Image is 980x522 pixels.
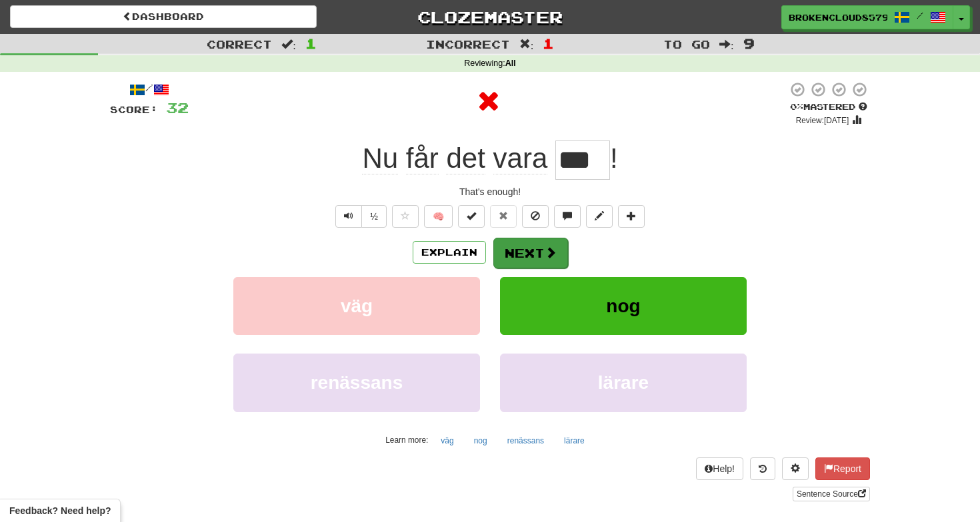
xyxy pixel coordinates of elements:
[557,431,592,451] button: lärare
[790,101,803,112] span: 0 %
[750,457,775,480] button: Round history (alt+y)
[493,142,548,174] span: vara
[917,11,923,20] span: /
[446,142,485,174] span: det
[392,205,419,228] button: Favorite sentence (alt+f)
[424,205,453,228] button: 🧠
[505,59,516,68] strong: All
[598,372,649,393] span: lärare
[618,205,645,228] button: Add to collection (alt+a)
[543,35,554,51] span: 1
[426,37,510,51] span: Incorrect
[493,238,568,268] button: Next
[335,205,362,228] button: Play sentence audio (ctl+space)
[586,205,613,228] button: Edit sentence (alt+d)
[467,431,495,451] button: nog
[781,5,953,29] a: BrokenCloud8579 /
[789,11,887,23] span: BrokenCloud8579
[341,296,373,316] span: väg
[233,277,480,335] button: väg
[110,104,158,115] span: Score:
[793,487,870,501] a: Sentence Source
[361,205,387,228] button: ½
[787,101,870,113] div: Mastered
[385,435,428,445] small: Learn more:
[522,205,549,228] button: Ignore sentence (alt+i)
[519,39,534,50] span: :
[406,142,439,174] span: får
[663,37,710,51] span: To go
[110,185,870,198] div: That's enough!
[311,372,403,393] span: renässans
[458,205,485,228] button: Set this sentence to 100% Mastered (alt+m)
[500,354,747,411] button: lärare
[281,39,296,50] span: :
[610,142,618,174] span: !
[500,431,551,451] button: renässans
[337,5,643,29] a: Clozemaster
[166,99,189,116] span: 32
[433,431,461,451] button: väg
[333,205,387,228] div: Text-to-speech controls
[9,504,111,517] span: Open feedback widget
[554,205,581,228] button: Discuss sentence (alt+u)
[719,39,734,50] span: :
[490,205,517,228] button: Reset to 0% Mastered (alt+r)
[696,457,743,480] button: Help!
[815,457,870,480] button: Report
[796,116,849,125] small: Review: [DATE]
[305,35,317,51] span: 1
[606,296,640,316] span: nog
[207,37,272,51] span: Correct
[362,142,398,174] span: Nu
[413,241,486,264] button: Explain
[743,35,755,51] span: 9
[500,277,747,335] button: nog
[10,5,317,28] a: Dashboard
[233,354,480,411] button: renässans
[110,81,189,98] div: /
